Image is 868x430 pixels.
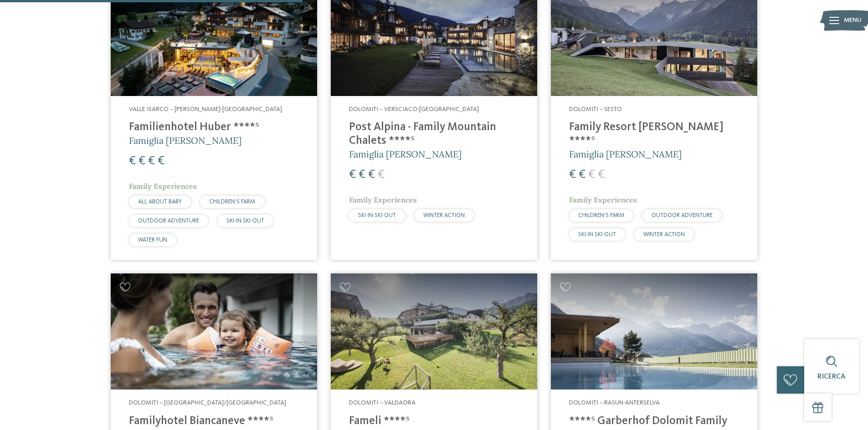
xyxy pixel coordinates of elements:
h4: Familienhotel Huber ****ˢ [129,121,299,134]
span: OUTDOOR ADVENTURE [138,218,199,224]
h4: Familyhotel Biancaneve ****ˢ [129,415,299,428]
span: SKI-IN SKI-OUT [358,212,396,218]
span: Famiglia [PERSON_NAME] [129,135,241,146]
span: WINTER ACTION [643,232,685,238]
span: Dolomiti – Versciaco-[GEOGRAPHIC_DATA] [349,106,479,112]
span: OUTDOOR ADVENTURE [652,212,713,218]
span: € [359,169,365,181]
h4: Family Resort [PERSON_NAME] ****ˢ [569,121,739,148]
span: Famiglia [PERSON_NAME] [569,148,682,160]
span: Dolomiti – [GEOGRAPHIC_DATA]/[GEOGRAPHIC_DATA] [129,400,286,406]
span: Dolomiti – Valdaora [349,400,416,406]
img: Cercate un hotel per famiglie? Qui troverete solo i migliori! [551,273,757,390]
span: € [588,169,595,181]
h4: ****ˢ Garberhof Dolomit Family [569,415,739,428]
span: € [378,169,385,181]
span: € [148,155,155,167]
span: Family Experiences [129,182,197,191]
span: € [139,155,145,167]
span: Family Experiences [349,195,417,204]
img: Cercate un hotel per famiglie? Qui troverete solo i migliori! [111,273,317,390]
span: € [158,155,164,167]
span: Dolomiti – Sesto [569,106,622,112]
span: € [569,169,576,181]
span: CHILDREN’S FARM [578,212,624,218]
span: CHILDREN’S FARM [209,199,255,205]
img: Cercate un hotel per famiglie? Qui troverete solo i migliori! [331,273,537,390]
span: SKI-IN SKI-OUT [578,232,616,238]
span: € [368,169,375,181]
span: € [349,169,356,181]
span: Famiglia [PERSON_NAME] [349,148,462,160]
span: Dolomiti – Rasun-Anterselva [569,400,660,406]
span: Ricerca [817,373,846,380]
span: € [129,155,136,167]
span: WATER FUN [138,237,167,243]
span: Valle Isarco – [PERSON_NAME]-[GEOGRAPHIC_DATA] [129,106,282,112]
span: € [579,169,586,181]
span: Family Experiences [569,195,637,204]
span: € [598,169,605,181]
span: SKI-IN SKI-OUT [226,218,264,224]
span: WINTER ACTION [423,212,465,218]
h4: Post Alpina - Family Mountain Chalets ****ˢ [349,121,519,148]
span: ALL ABOUT BABY [138,199,182,205]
